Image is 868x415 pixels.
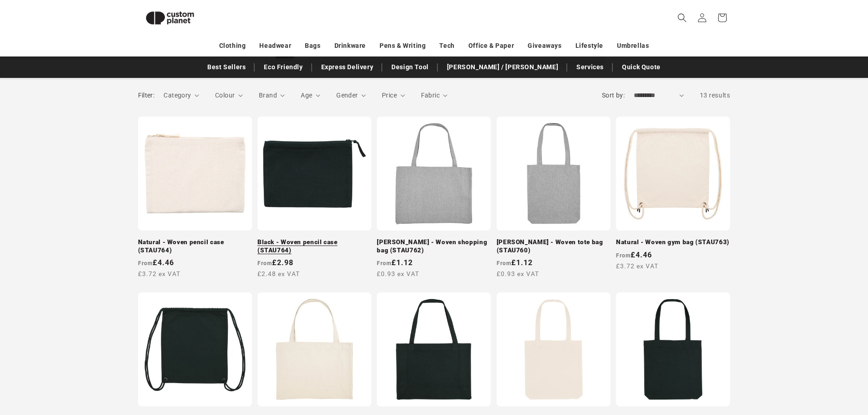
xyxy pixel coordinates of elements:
[219,38,246,54] a: Clothing
[164,92,191,99] span: Category
[203,59,250,75] a: Best Sellers
[138,4,202,32] img: Custom Planet
[382,92,397,99] span: Price
[716,317,868,415] iframe: Chat Widget
[602,92,625,99] label: Sort by:
[301,92,312,99] span: Age
[317,59,378,75] a: Express Delivery
[497,238,611,254] a: [PERSON_NAME] - Woven tote bag (STAU760)
[382,91,405,100] summary: Price
[617,38,649,54] a: Umbrellas
[138,91,155,100] h2: Filter:
[616,238,730,246] a: Natural - Woven gym bag (STAU763)
[377,238,491,254] a: [PERSON_NAME] - Woven shopping bag (STAU762)
[257,238,371,254] a: Black - Woven pencil case (STAU764)
[575,38,603,54] a: Lifestyle
[334,38,366,54] a: Drinkware
[259,59,307,75] a: Eco Friendly
[259,91,285,100] summary: Brand (0 selected)
[468,38,514,54] a: Office & Paper
[442,59,563,75] a: [PERSON_NAME] / [PERSON_NAME]
[528,38,561,54] a: Giveaways
[421,92,440,99] span: Fabric
[215,92,235,99] span: Colour
[439,38,454,54] a: Tech
[215,91,243,100] summary: Colour (0 selected)
[617,59,665,75] a: Quick Quote
[259,92,277,99] span: Brand
[164,91,199,100] summary: Category (0 selected)
[672,8,692,28] summary: Search
[336,91,366,100] summary: Gender (0 selected)
[572,59,608,75] a: Services
[301,91,320,100] summary: Age (0 selected)
[421,91,448,100] summary: Fabric (0 selected)
[305,38,320,54] a: Bags
[336,92,358,99] span: Gender
[700,92,730,99] span: 13 results
[138,238,252,254] a: Natural - Woven pencil case (STAU764)
[380,38,426,54] a: Pens & Writing
[387,59,433,75] a: Design Tool
[259,38,291,54] a: Headwear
